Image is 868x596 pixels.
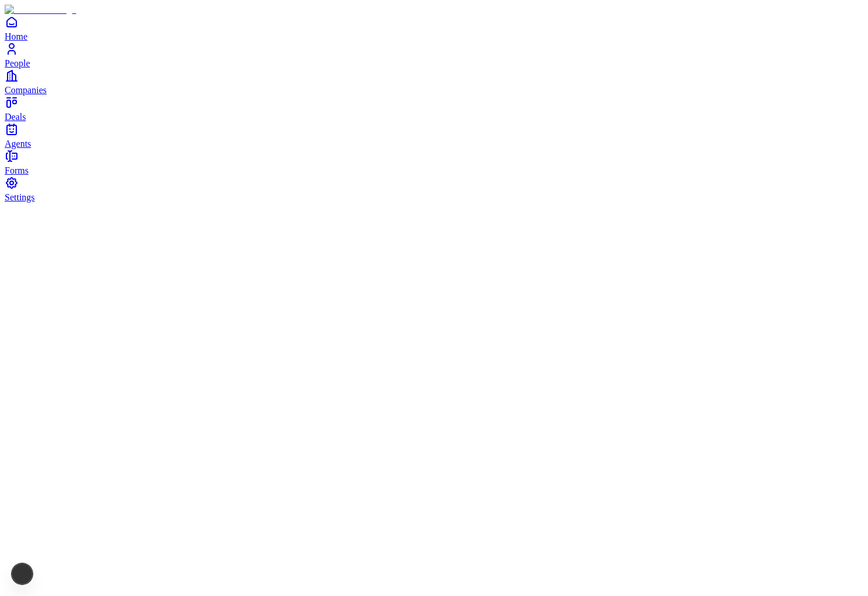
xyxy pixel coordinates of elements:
a: Forms [5,149,863,175]
span: Home [5,31,27,41]
span: Forms [5,165,29,175]
a: Home [5,15,863,41]
a: Companies [5,69,863,95]
span: Agents [5,139,31,149]
a: Settings [5,176,863,202]
a: People [5,42,863,68]
span: Deals [5,112,26,122]
span: Companies [5,85,47,95]
span: People [5,58,30,68]
img: Item Brain Logo [5,5,76,15]
span: Settings [5,192,35,202]
a: Deals [5,96,863,122]
a: Agents [5,122,863,149]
